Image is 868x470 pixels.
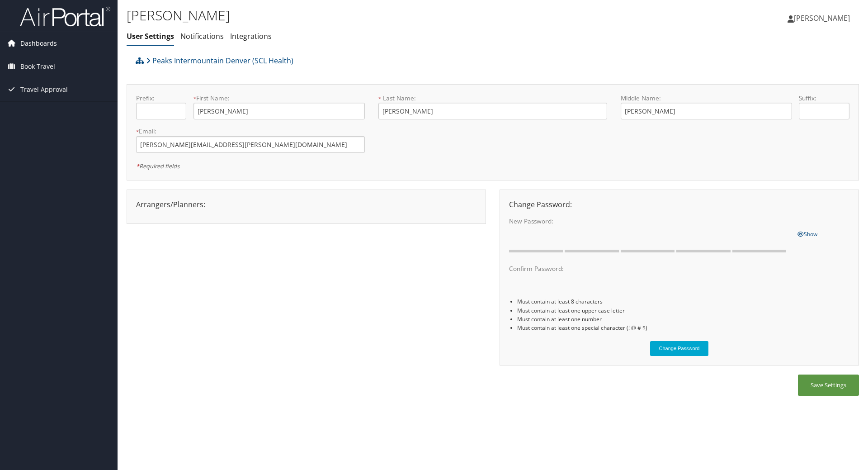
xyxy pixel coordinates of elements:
a: [PERSON_NAME] [788,5,859,32]
span: Dashboards [20,32,57,55]
li: Must contain at least one number [517,315,849,323]
label: New Password: [509,217,790,226]
li: Must contain at least one upper case letter [517,306,849,315]
button: Save Settings [798,375,859,396]
a: Integrations [230,31,272,41]
label: Email: [136,127,365,136]
li: Must contain at least 8 characters [517,297,849,306]
a: User Settings [127,31,174,41]
em: Required fields [136,162,179,170]
label: Prefix: [136,94,186,103]
a: Notifications [180,31,224,41]
span: Travel Approval [20,78,68,101]
a: Show [797,228,817,238]
button: Change Password [650,341,709,356]
h1: [PERSON_NAME] [127,6,615,25]
span: [PERSON_NAME] [794,13,850,23]
label: Last Name: [378,94,607,103]
label: Suffix: [799,94,849,103]
label: Middle Name: [621,94,792,103]
div: Change Password: [502,199,856,210]
span: Book Travel [20,55,55,78]
a: Peaks Intermountain Denver (SCL Health) [146,52,293,70]
li: Must contain at least one special character (! @ # $) [517,323,849,332]
label: First Name: [193,94,365,103]
div: Arrangers/Planners: [129,199,483,210]
label: Confirm Password: [509,264,790,273]
span: Show [797,230,817,238]
img: airportal-logo.png [20,6,110,27]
